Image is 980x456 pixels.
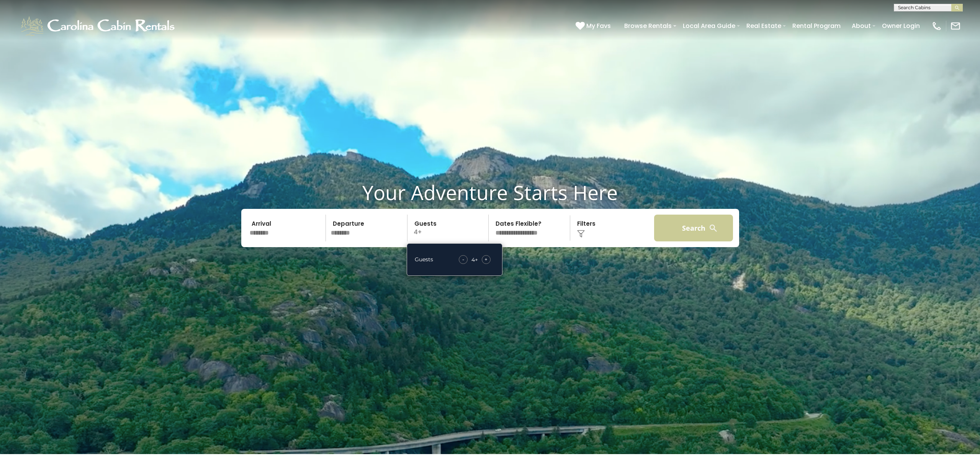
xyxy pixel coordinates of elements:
span: My Favs [586,21,611,31]
img: White-1-1-2.png [19,15,178,37]
span: - [462,256,464,263]
img: phone-regular-white.png [931,21,942,31]
img: filter--v1.png [577,230,585,238]
a: Owner Login [878,19,924,33]
img: mail-regular-white.png [950,21,961,31]
a: Rental Program [789,19,844,33]
div: + [455,255,494,264]
div: 4 [471,256,475,264]
span: + [484,256,488,263]
button: Search [654,215,733,241]
a: Browse Rentals [620,19,676,33]
a: My Favs [576,21,613,31]
h5: Guests [415,257,433,262]
img: search-regular-white.png [708,223,718,233]
p: 4+ [410,215,489,241]
a: About [848,19,875,33]
a: Local Area Guide [679,19,739,33]
h1: Your Adventure Starts Here [6,181,974,204]
a: Real Estate [743,19,785,33]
